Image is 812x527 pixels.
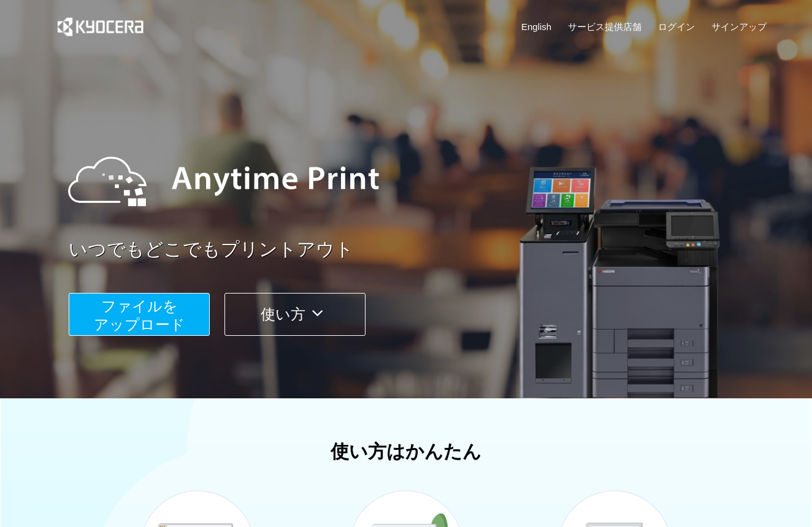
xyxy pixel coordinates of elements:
[658,20,695,33] a: ログイン
[711,20,767,33] a: サインアップ
[94,298,185,333] span: ファイルを ​​アップロード
[69,237,774,263] a: いつでもどこでもプリントアウト
[568,20,642,33] a: サービス提供店舗
[224,293,366,336] button: 使い方
[69,293,210,336] button: ファイルを​​アップロード
[521,20,551,33] a: English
